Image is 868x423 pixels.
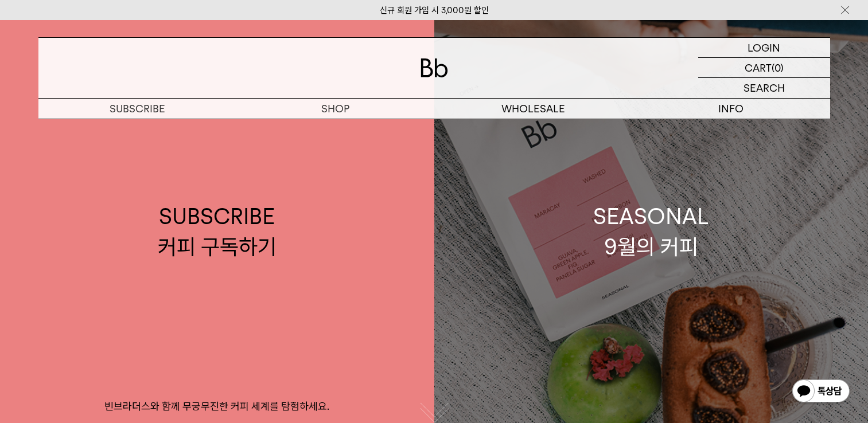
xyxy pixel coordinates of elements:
[593,201,709,262] div: SEASONAL 9월의 커피
[698,58,830,78] a: CART (0)
[236,99,434,119] a: SHOP
[744,78,785,98] p: SEARCH
[38,99,236,119] a: SUBSCRIBE
[421,58,448,77] img: 로고
[772,58,784,77] p: (0)
[698,38,830,58] a: LOGIN
[434,99,632,119] p: WHOLESALE
[632,99,830,119] p: INFO
[158,201,277,262] div: SUBSCRIBE 커피 구독하기
[745,58,772,77] p: CART
[791,378,851,406] img: 카카오톡 채널 1:1 채팅 버튼
[748,38,780,57] p: LOGIN
[380,5,489,15] a: 신규 회원 가입 시 3,000원 할인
